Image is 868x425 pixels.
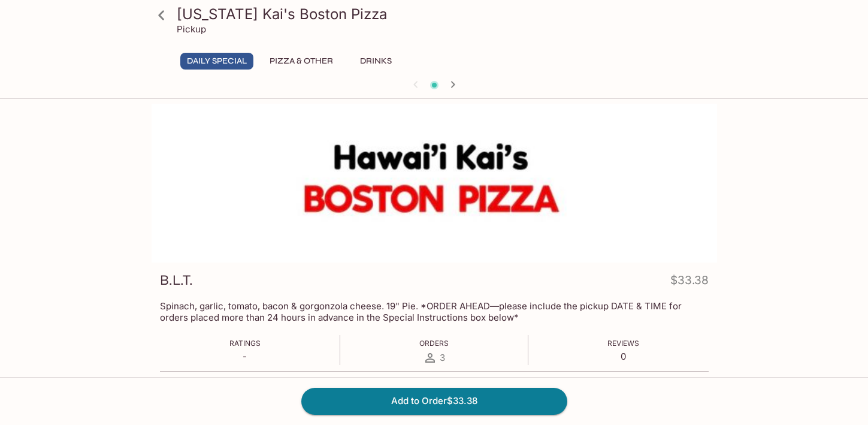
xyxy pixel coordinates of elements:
button: Drinks [349,53,403,70]
span: 3 [440,352,445,363]
div: B.L.T. [152,104,717,263]
h4: $33.38 [670,271,709,294]
p: Pickup [177,23,206,35]
span: Reviews [607,339,639,348]
button: Daily Special [180,53,253,70]
p: 0 [607,351,639,362]
h3: [US_STATE] Kai's Boston Pizza [177,5,712,23]
button: Add to Order$33.38 [301,388,567,414]
p: Spinach, garlic, tomato, bacon & gorgonzola cheese. 19" Pie. *ORDER AHEAD—please include the pick... [160,300,709,323]
span: Orders [419,339,449,348]
span: Ratings [229,339,261,348]
button: Pizza & Other [263,53,340,70]
h3: B.L.T. [160,271,193,290]
p: - [229,351,261,362]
